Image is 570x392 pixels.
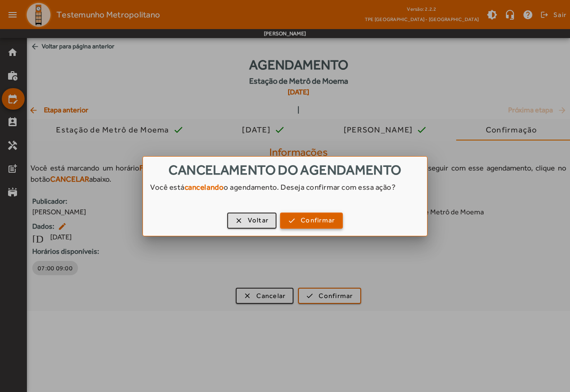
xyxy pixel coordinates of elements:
[301,215,335,226] span: Confirmar
[185,183,224,192] strong: cancelando
[168,162,401,178] span: Cancelamento do agendamento
[227,213,277,229] button: Voltar
[143,182,427,201] div: Você está o agendamento. Deseja confirmar com essa ação?
[248,215,269,226] span: Voltar
[280,213,343,229] button: Confirmar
